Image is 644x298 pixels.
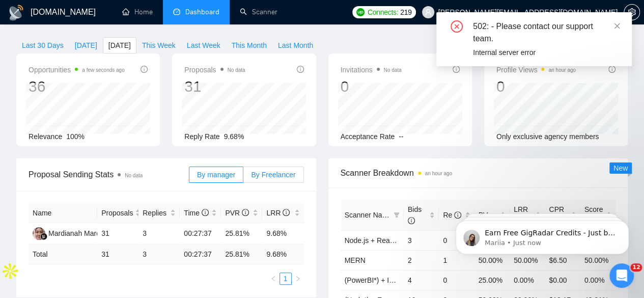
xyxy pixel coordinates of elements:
th: Proposals [97,203,138,223]
span: user [425,9,432,16]
th: Name [29,203,97,223]
span: close-circle [451,20,463,33]
div: 36 [29,77,125,96]
span: dashboard [173,8,180,15]
span: This Month [232,40,267,51]
td: 2 [404,250,439,270]
td: 00:27:37 [180,223,221,245]
span: info-circle [283,209,290,216]
td: 9.68% [262,223,303,245]
span: 100% [66,132,85,141]
span: close [613,22,621,30]
span: No data [228,67,245,73]
a: setting [624,8,640,16]
td: 00:27:37 [180,245,221,264]
a: (PowerBI*) + Intermediate [345,276,427,284]
button: left [267,273,279,285]
span: [DATE] [108,40,131,51]
div: 0 [496,77,576,96]
span: -- [399,132,403,141]
span: Proposals [101,207,133,219]
span: Proposal Sending Stats [29,168,189,181]
span: Connects: [368,7,398,18]
a: MMMardianah Mardianah [33,229,118,237]
span: filter [394,212,400,218]
span: Scanner Name [345,211,392,219]
li: Previous Page [267,273,279,285]
span: No data [125,173,143,178]
span: Time [184,209,208,217]
div: 502: - Please contact our support team. [473,20,620,45]
button: Last Week [181,37,226,53]
span: Relevance [29,132,62,141]
img: gigradar-bm.png [40,233,47,240]
span: [DATE] [75,40,97,51]
span: PVR [225,209,249,217]
span: New [613,164,628,172]
span: Invitations [341,64,402,76]
span: info-circle [242,209,249,216]
td: 31 [97,223,138,245]
span: Dashboard [185,8,219,16]
td: 0 [439,230,474,250]
button: Last Month [272,37,319,53]
span: Acceptance Rate [341,132,395,141]
button: Last 30 Days [16,37,69,53]
span: By manager [197,171,235,179]
span: 219 [400,7,411,18]
li: Next Page [292,273,304,285]
button: [DATE] [69,37,103,53]
span: Bids [408,205,422,225]
td: 1 [439,250,474,270]
button: setting [624,4,640,20]
span: This Week [142,40,176,51]
td: 25.81% [221,223,262,245]
div: 0 [341,77,402,96]
span: filter [391,207,402,223]
span: Proposals [184,64,245,76]
button: This Week [136,37,181,53]
span: By Freelancer [251,171,295,179]
time: an hour ago [425,171,452,176]
img: logo [8,5,24,21]
span: Only exclusive agency members [496,132,599,141]
td: Total [29,245,97,264]
button: This Month [226,37,272,53]
div: Internal server error [473,47,620,58]
span: info-circle [297,66,304,73]
span: Opportunities [29,64,125,76]
a: searchScanner [240,8,277,16]
span: Scanner Breakdown [341,167,616,179]
td: 9.68 % [262,245,303,264]
a: homeHome [122,8,153,16]
span: LRR [266,209,290,217]
span: info-circle [141,66,148,73]
td: 3 [138,223,180,245]
span: No data [384,67,402,73]
td: 3 [138,245,180,264]
a: Node.js + React.js (Entry + Intermediate) [345,236,474,245]
span: 9.68% [224,132,244,141]
span: Last Week [187,40,220,51]
td: 31 [97,245,138,264]
span: Last 30 Days [22,40,64,51]
span: Replies [143,207,168,219]
span: info-circle [202,209,209,216]
div: Mardianah Mardianah [48,228,118,239]
iframe: Intercom notifications message [440,199,644,270]
img: MM [33,227,45,240]
span: info-circle [408,217,415,224]
td: 3 [404,230,439,250]
span: Last Month [278,40,313,51]
button: right [292,273,304,285]
span: Reply Rate [184,132,219,141]
div: 31 [184,77,245,96]
span: setting [624,8,639,16]
a: MERN [345,256,366,264]
td: 25.81 % [221,245,262,264]
time: a few seconds ago [82,67,124,73]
